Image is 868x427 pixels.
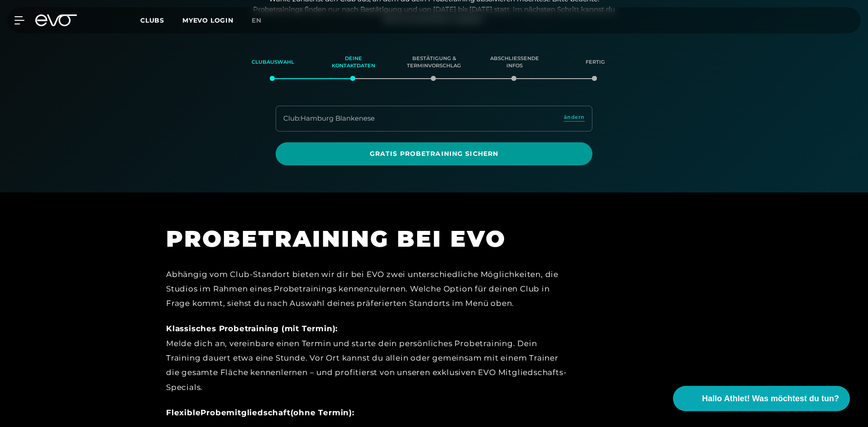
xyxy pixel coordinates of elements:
div: Clubauswahl [244,50,302,75]
div: Bestätigung & Terminvorschlag [405,50,463,75]
span: Clubs [140,16,164,24]
a: Gratis Probetraining sichern [276,142,592,165]
span: Gratis Probetraining sichern [297,149,571,159]
strong: (ohne Termin): [291,408,354,417]
strong: Klassisches Probetraining (mit Termin): [166,324,338,333]
span: Hallo Athlet! Was möchtest du tun? [702,393,839,405]
div: Abhängig vom Club-Standort bieten wir dir bei EVO zwei unterschiedliche Möglichkeiten, die Studio... [166,267,573,311]
div: Fertig [566,50,624,75]
span: ändern [564,113,585,121]
button: Hallo Athlet! Was möchtest du tun? [673,386,850,411]
div: Abschließende Infos [486,50,544,75]
a: ändern [564,113,585,124]
strong: Probemitgliedschaft [200,408,290,417]
div: Club : Hamburg Blankenese [283,113,375,124]
h1: PROBETRAINING BEI EVO [166,224,573,253]
a: MYEVO LOGIN [182,16,234,24]
a: Clubs [140,16,182,24]
a: en [252,15,272,26]
div: Deine Kontaktdaten [324,50,382,75]
strong: Flexible [166,408,200,417]
div: Melde dich an, vereinbare einen Termin und starte dein persönliches Probetraining. Dein Training ... [166,321,573,394]
span: en [252,16,262,24]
